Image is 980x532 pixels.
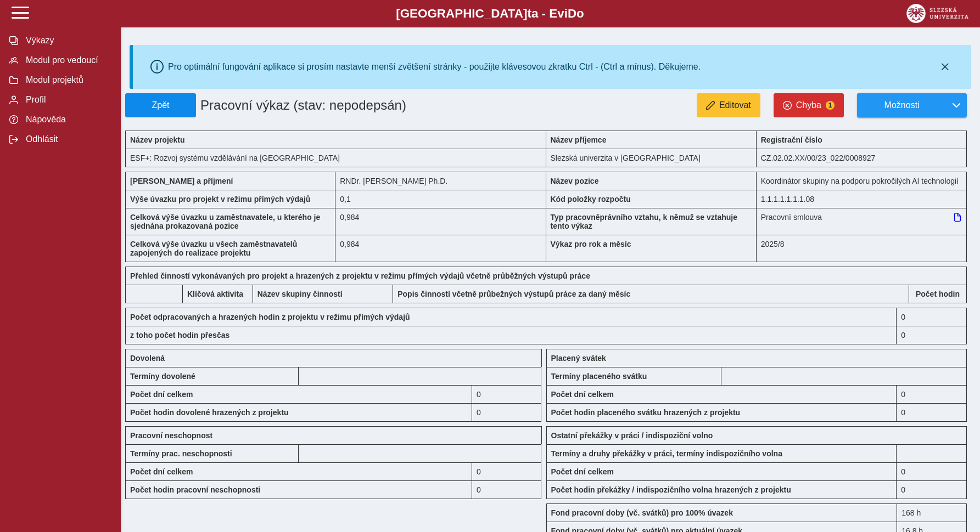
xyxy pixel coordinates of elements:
[551,449,782,458] b: Termíny a druhy překážky v práci, termíny indispozičního volna
[130,372,195,381] b: Termíny dovolené
[23,115,111,124] span: Nápověda
[757,149,967,167] div: CZ.02.02.XX/00/23_022/0008927
[551,195,631,203] b: Kód položky rozpočtu
[130,354,165,363] b: Dovolená
[774,93,844,117] button: Chyba1
[551,135,607,144] b: Název příjemce
[906,4,968,23] img: logo_web_su.png
[897,385,967,403] div: 0
[130,331,229,339] b: z toho počet hodin přesčas
[125,149,546,167] div: ESF+: Rozvoj systému vzdělávání na [GEOGRAPHIC_DATA]
[866,100,937,110] span: Možnosti
[335,208,546,235] div: 0,984
[335,190,546,208] div: 0,8 h / den. 4 h / týden.
[130,467,193,476] b: Počet dní celkem
[472,462,541,480] div: 0
[551,431,713,440] b: Ostatní překážky v práci / indispoziční volno
[130,195,310,203] b: Výše úvazku pro projekt v režimu přímých výdajů
[826,101,835,110] span: 1
[576,7,584,20] span: o
[130,177,233,185] b: [PERSON_NAME] a příjmení
[130,100,191,110] span: Zpět
[551,508,733,517] b: Fond pracovní doby (vč. svátků) pro 100% úvazek
[568,7,576,20] span: D
[23,75,111,85] span: Modul projektů
[551,177,599,185] b: Název pozice
[757,235,967,262] div: 2025/8
[257,290,343,298] b: Název skupiny činností
[897,403,967,422] div: 0
[130,431,212,440] b: Pracovní neschopnost
[23,95,111,105] span: Profil
[551,467,614,476] b: Počet dní celkem
[196,93,479,117] h1: Pracovní výkaz (stav: nepodepsán)
[551,372,647,381] b: Termíny placeného svátku
[130,408,289,417] b: Počet hodin dovolené hrazených z projektu
[130,390,193,399] b: Počet dní celkem
[551,408,741,417] b: Počet hodin placeného svátku hrazených z projektu
[472,385,541,403] div: 0
[551,240,631,248] b: Výkaz pro rok a měsíc
[168,62,701,72] div: Pro optimální fungování aplikace si prosím nastavte menší zvětšení stránky - použijte klávesovou ...
[897,480,967,499] div: 0
[125,93,196,117] button: Zpět
[757,172,967,190] div: Koordinátor skupiny na podporu pokročilých AI technologií
[397,290,630,298] b: Popis činností včetně průbežných výstupů práce za daný měsíc
[23,134,111,144] span: Odhlásit
[130,449,232,458] b: Termíny prac. neschopnosti
[335,172,546,190] div: RNDr. [PERSON_NAME] Ph.D.
[697,93,760,117] button: Editovat
[551,485,791,494] b: Počet hodin překážky / indispozičního volna hrazených z projektu
[897,503,967,522] div: 168 h
[897,326,967,344] div: 0
[527,7,531,20] span: t
[551,390,614,399] b: Počet dní celkem
[23,55,111,65] span: Modul pro vedoucí
[719,100,751,110] span: Editovat
[33,7,947,21] b: [GEOGRAPHIC_DATA] a - Evi
[130,313,410,321] b: Počet odpracovaných a hrazených hodin z projektu v režimu přímých výdajů
[897,462,967,480] div: 0
[857,93,946,117] button: Možnosti
[130,485,260,494] b: Počet hodin pracovní neschopnosti
[909,290,966,298] b: Počet hodin
[796,100,821,110] span: Chyba
[757,190,967,208] div: 1.1.1.1.1.1.1.08
[472,480,541,499] div: 0
[897,308,967,326] div: Fond pracovní doby (16,8 h) a součet hodin (0 h) se neshodují!
[130,213,320,230] b: Celková výše úvazku u zaměstnavatele, u kterého je sjednána prokazovaná pozice
[335,235,546,262] div: 0,984
[130,240,297,257] b: Celková výše úvazku u všech zaměstnavatelů zapojených do realizace projektu
[546,149,757,167] div: Slezská univerzita v [GEOGRAPHIC_DATA]
[551,354,606,363] b: Placený svátek
[761,135,822,144] b: Registrační číslo
[757,208,967,235] div: Pracovní smlouva
[551,213,738,230] b: Typ pracovněprávního vztahu, k němuž se vztahuje tento výkaz
[23,36,111,46] span: Výkazy
[472,403,541,422] div: 0
[130,135,185,144] b: Název projektu
[187,290,243,298] b: Klíčová aktivita
[130,271,590,280] b: Přehled činností vykonávaných pro projekt a hrazených z projektu v režimu přímých výdajů včetně p...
